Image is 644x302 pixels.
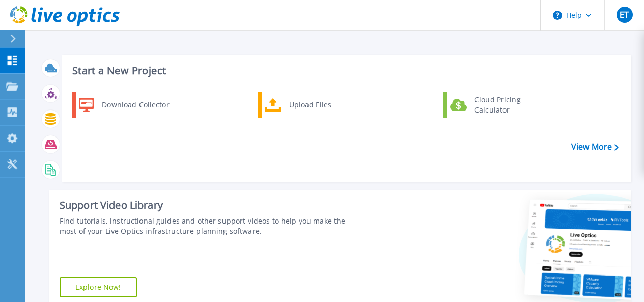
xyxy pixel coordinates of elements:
div: Download Collector [97,95,174,115]
div: Upload Files [284,95,359,115]
a: Upload Files [258,92,362,118]
a: Cloud Pricing Calculator [443,92,547,118]
h3: Start a New Project [72,65,618,76]
a: Download Collector [72,92,176,118]
span: ET [620,11,629,19]
a: View More [571,142,619,152]
div: Cloud Pricing Calculator [469,95,545,115]
a: Explore Now! [60,277,137,297]
div: Support Video Library [60,199,362,212]
div: Find tutorials, instructional guides and other support videos to help you make the most of your L... [60,216,362,236]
